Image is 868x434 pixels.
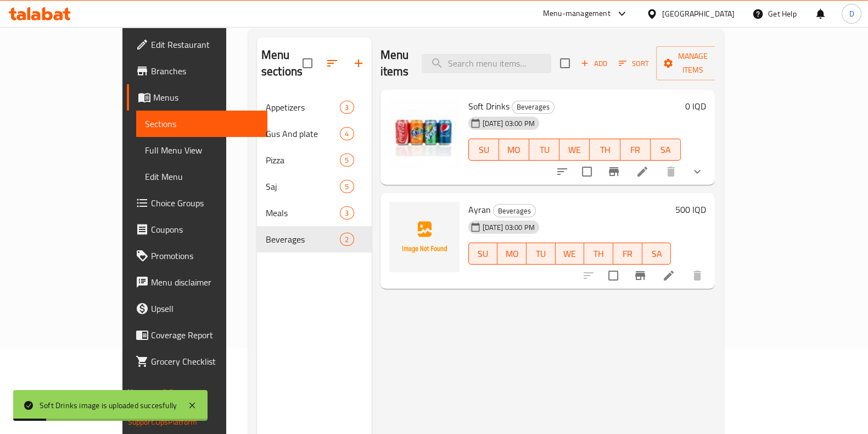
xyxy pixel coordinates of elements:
a: Promotions [127,243,267,269]
span: 4 [340,129,353,139]
span: 1.0.0 [156,385,173,399]
a: Support.OpsPlatform [128,415,198,429]
button: Sort [616,55,652,72]
div: Gus And plate4 [257,120,372,147]
div: items [340,180,354,193]
span: Beverages [266,233,340,246]
span: Grocery Checklist [151,355,259,368]
span: Manage items [665,50,721,77]
span: WE [560,246,580,262]
span: Coverage Report [151,328,259,342]
a: Edit menu item [662,269,675,282]
div: Beverages2 [257,226,372,252]
a: Edit Menu [136,163,267,190]
div: Meals3 [257,200,372,226]
span: Edit Menu [145,170,259,183]
a: Menus [127,84,267,111]
div: Gus And plate [266,127,340,140]
span: Meals [266,206,340,219]
span: Edit Restaurant [151,38,259,51]
span: Menus [153,91,259,104]
span: WE [564,142,585,158]
span: Full Menu View [145,144,259,157]
button: TU [529,139,559,161]
span: TU [531,246,551,262]
span: Select to update [602,264,625,287]
button: FR [613,243,642,265]
div: Menu-management [543,7,611,20]
span: 5 [340,182,353,192]
span: Promotions [151,249,259,262]
button: WE [559,139,590,161]
span: SU [473,142,495,158]
a: Edit Restaurant [127,31,267,58]
span: Branches [151,64,259,78]
button: TH [590,139,620,161]
button: SA [651,139,681,161]
div: Pizza5 [257,147,372,173]
span: FR [625,142,646,158]
a: Coverage Report [127,322,267,348]
span: [DATE] 03:00 PM [478,118,539,129]
div: items [340,127,354,140]
span: Sections [145,117,259,130]
span: TU [534,142,555,158]
span: D [849,8,854,20]
span: Soft Drinks [468,98,509,114]
span: Sort [619,57,649,70]
a: Coupons [127,216,267,243]
span: TH [589,246,609,262]
span: Ayran [468,201,491,218]
button: Add section [345,50,372,76]
nav: Menu sections [257,90,372,257]
img: Ayran [389,202,460,272]
span: Version: [128,385,155,399]
a: Sections [136,111,267,137]
button: sort-choices [549,158,575,185]
a: Upsell [127,295,267,322]
span: Select to update [575,160,598,183]
button: MO [497,243,527,265]
h6: 0 IQD [685,98,706,114]
div: [GEOGRAPHIC_DATA] [662,8,735,20]
button: MO [499,139,529,161]
img: Soft Drinks [389,98,460,169]
span: Pizza [266,153,340,167]
span: 5 [340,155,353,166]
span: [DATE] 03:00 PM [478,222,539,233]
span: Add [579,57,609,70]
button: SU [468,243,498,265]
span: Menu disclaimer [151,276,259,289]
span: SA [655,142,676,158]
h2: Menu items [380,47,409,80]
div: Beverages [512,101,555,114]
span: SU [473,246,494,262]
button: Branch-specific-item [601,158,627,185]
div: Saj [266,180,340,193]
button: TU [527,243,556,265]
button: Branch-specific-item [627,262,653,289]
button: Manage items [656,46,730,80]
button: SU [468,139,499,161]
span: 3 [340,102,353,113]
div: Appetizers3 [257,94,372,120]
h6: 500 IQD [675,202,706,217]
span: FR [618,246,638,262]
button: delete [684,262,710,289]
h2: Menu sections [261,47,303,80]
span: Appetizers [266,101,340,114]
a: Edit menu item [636,165,649,178]
button: Add [576,55,612,72]
svg: Show Choices [691,165,704,178]
button: WE [556,243,585,265]
button: SA [642,243,671,265]
div: Saj5 [257,173,372,200]
span: MO [502,246,522,262]
span: Coupons [151,223,259,236]
span: Sort sections [319,50,345,76]
a: Branches [127,58,267,84]
button: FR [620,139,651,161]
input: search [422,54,551,73]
